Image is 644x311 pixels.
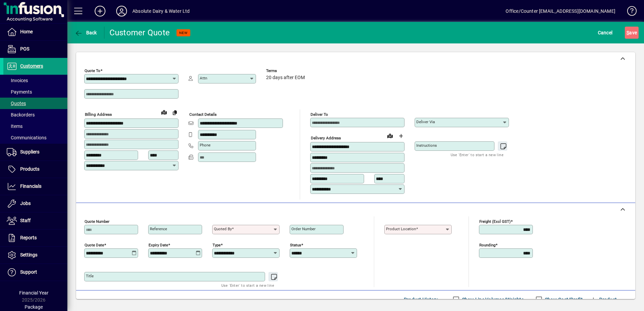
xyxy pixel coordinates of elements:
button: Product History [401,293,441,306]
span: Jobs [20,201,31,206]
span: Payments [7,89,32,95]
mat-label: Order number [291,227,316,231]
span: Suppliers [20,149,39,154]
a: Backorders [3,109,67,120]
button: Copy to Delivery address [169,107,180,118]
span: Backorders [7,112,35,117]
button: Back [73,27,99,39]
mat-label: Expiry date [149,242,168,247]
mat-label: Title [86,274,94,278]
mat-label: Type [213,242,221,247]
span: Financial Year [19,290,49,296]
mat-label: Quote number [85,219,109,223]
span: Home [20,29,33,34]
mat-label: Product location [386,227,416,231]
span: Back [74,30,97,35]
span: Settings [20,252,37,257]
a: Jobs [3,195,67,212]
a: Reports [3,230,67,246]
div: Customer Quote [109,27,170,38]
span: S [626,30,629,35]
mat-label: Instructions [416,143,437,148]
a: Quotes [3,98,67,109]
span: Product [589,294,617,305]
button: Save [625,27,639,39]
button: Product [586,293,620,306]
mat-label: Status [290,242,301,247]
a: Payments [3,86,67,98]
div: Absolute Dairy & Water Ltd [132,6,190,16]
span: 20 days after EOM [266,75,305,80]
span: Package [25,304,43,310]
a: View on map [159,107,169,117]
a: Invoices [3,75,67,86]
button: Profile [111,5,132,17]
mat-label: Quote date [85,242,104,247]
span: Product History [404,294,438,305]
a: POS [3,41,67,58]
span: Invoices [7,78,28,83]
mat-hint: Use 'Enter' to start a new line [221,281,274,289]
span: Financials [20,183,41,189]
a: Suppliers [3,144,67,161]
span: Customers [20,63,43,69]
label: Show Line Volumes/Weights [461,296,524,303]
span: NEW [179,31,188,35]
mat-hint: Use 'Enter' to start a new line [451,151,504,159]
button: Choose address [395,131,406,141]
span: Communications [7,135,46,140]
mat-label: Quote To [85,68,100,73]
mat-label: Quoted by [214,227,232,231]
label: Show Cost/Profit [544,296,583,303]
mat-label: Reference [150,227,167,231]
mat-label: Attn [200,76,207,80]
mat-label: Rounding [479,242,495,247]
span: Reports [20,235,37,240]
span: Items [7,124,23,129]
a: Communications [3,132,67,143]
a: Products [3,161,67,178]
span: Staff [20,218,31,223]
mat-label: Deliver To [311,112,328,117]
a: Knowledge Base [622,1,636,23]
a: Staff [3,212,67,229]
span: POS [20,46,29,51]
a: Support [3,264,67,281]
a: Settings [3,247,67,264]
a: Financials [3,178,67,195]
a: Items [3,120,67,132]
span: Terms [266,69,307,73]
div: Office/Counter [EMAIL_ADDRESS][DOMAIN_NAME] [506,6,615,16]
span: ave [626,27,637,38]
app-page-header-button: Back [67,27,104,39]
mat-label: Freight (excl GST) [479,219,511,223]
a: Home [3,24,67,40]
span: Support [20,269,37,275]
mat-label: Deliver via [416,119,435,124]
button: Cancel [596,27,614,39]
span: Quotes [7,101,26,106]
button: Add [89,5,111,17]
a: View on map [385,130,395,141]
span: Cancel [598,27,613,38]
mat-label: Phone [200,143,211,147]
span: Products [20,166,39,172]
